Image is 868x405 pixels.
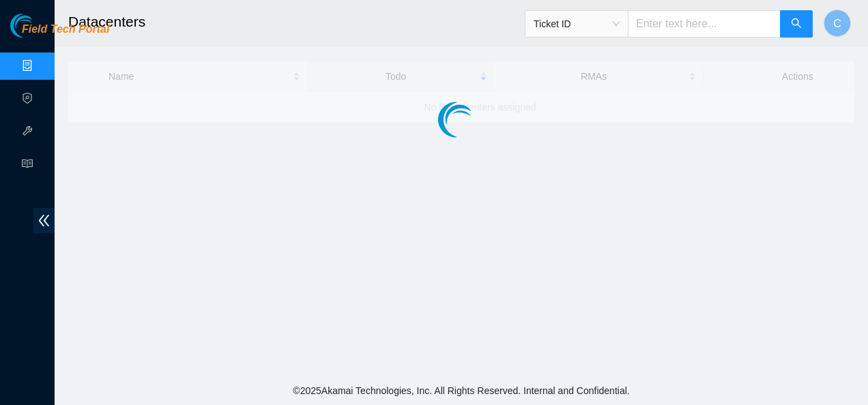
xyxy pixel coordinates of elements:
footer: © 2025 Akamai Technologies, Inc. All Rights Reserved. Internal and Confidential. [55,376,868,405]
button: C [824,10,851,37]
span: Ticket ID [534,14,620,34]
button: search [780,10,813,37]
span: search [791,18,802,31]
a: Akamai TechnologiesField Tech Portal [10,25,109,42]
img: Akamai Technologies [10,14,69,37]
span: double-left [33,208,55,233]
span: read [22,152,33,179]
span: C [833,15,841,32]
span: Field Tech Portal [22,23,109,36]
input: Enter text here... [628,10,781,37]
